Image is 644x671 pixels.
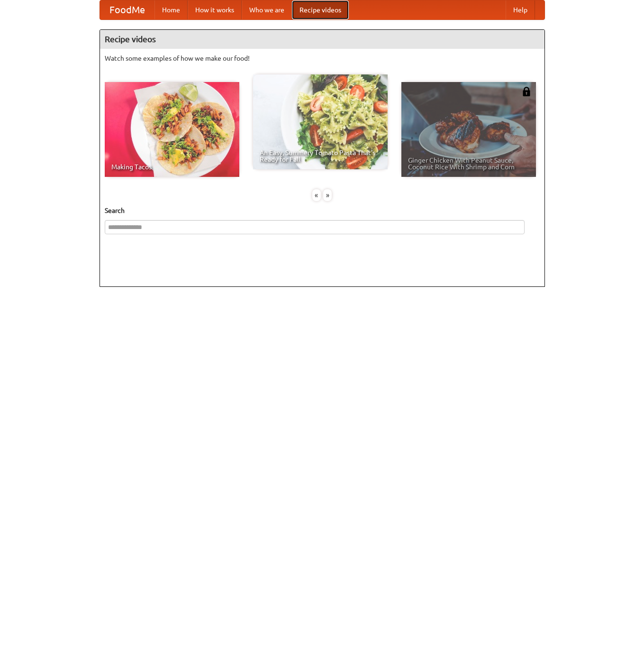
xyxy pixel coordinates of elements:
span: Making Tacos [111,164,233,170]
img: 483408.png [522,87,531,96]
a: Recipe videos [292,0,349,19]
a: Who we are [242,0,292,19]
h4: Recipe videos [100,30,544,49]
a: An Easy, Summery Tomato Pasta That's Ready for Fall [253,74,388,169]
div: « [312,189,321,201]
a: FoodMe [100,0,154,19]
a: Home [154,0,188,19]
h5: Search [105,206,540,215]
p: Watch some examples of how we make our food! [105,54,540,63]
a: How it works [188,0,242,19]
a: Making Tacos [105,82,239,177]
div: » [323,189,332,201]
span: An Easy, Summery Tomato Pasta That's Ready for Fall [260,149,381,163]
a: Help [506,0,535,19]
